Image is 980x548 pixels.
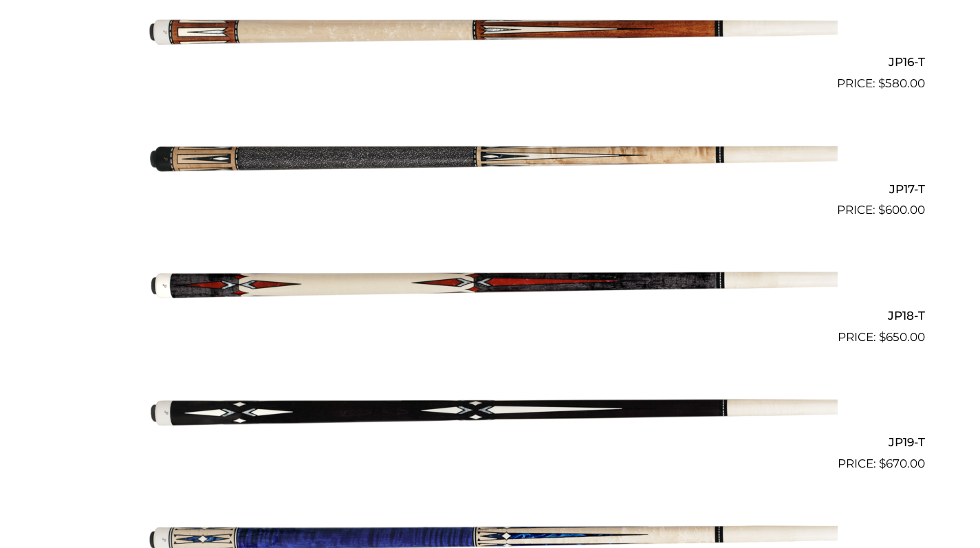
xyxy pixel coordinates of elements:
[879,330,925,344] bdi: 650.00
[56,352,925,473] a: JP19-T $670.00
[56,303,925,328] h2: JP18-T
[143,225,838,340] img: JP18-T
[143,98,838,214] img: JP17-T
[879,457,886,470] span: $
[56,98,925,219] a: JP17-T $600.00
[56,430,925,455] h2: JP19-T
[879,330,886,344] span: $
[56,50,925,75] h2: JP16-T
[878,203,885,217] span: $
[879,457,925,470] bdi: 670.00
[878,203,925,217] bdi: 600.00
[878,76,925,90] bdi: 580.00
[143,352,838,468] img: JP19-T
[56,225,925,346] a: JP18-T $650.00
[56,176,925,201] h2: JP17-T
[878,76,885,90] span: $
